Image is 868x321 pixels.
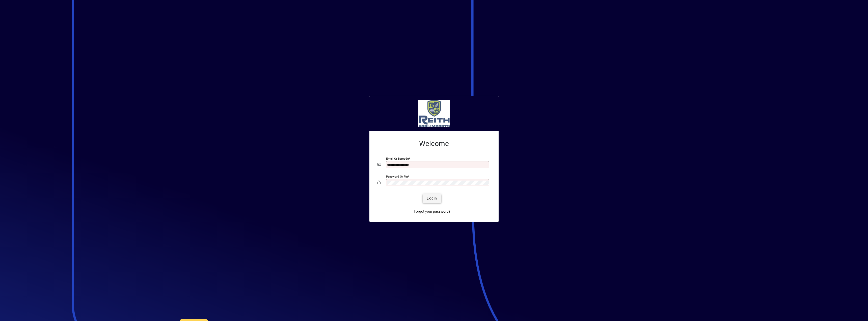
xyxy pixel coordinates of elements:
mat-label: Email or Barcode [386,157,409,160]
button: Login [423,194,441,203]
a: Forgot your password? [412,207,452,216]
span: Login [427,196,437,201]
h2: Welcome [377,139,491,148]
span: Forgot your password? [414,209,450,214]
mat-label: Password or Pin [386,175,408,178]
